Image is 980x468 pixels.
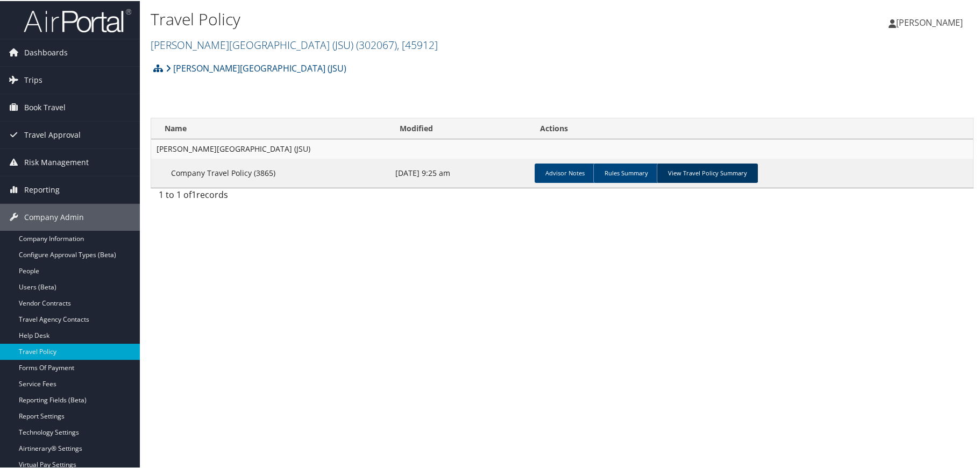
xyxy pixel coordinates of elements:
span: 1 [191,188,196,200]
img: airportal-logo.png [24,7,131,32]
span: Book Travel [24,93,66,120]
td: [PERSON_NAME][GEOGRAPHIC_DATA] (JSU) [151,138,973,158]
th: Actions [530,117,973,138]
div: 1 to 1 of records [159,187,349,205]
a: Rules Summary [593,162,659,182]
span: Travel Approval [24,120,81,147]
span: [PERSON_NAME] [896,16,963,27]
span: Trips [24,66,42,93]
td: Company Travel Policy (3865) [151,158,390,187]
h1: Travel Policy [151,7,699,30]
span: Company Admin [24,203,84,230]
span: ( 302067 ) [356,37,397,51]
a: [PERSON_NAME][GEOGRAPHIC_DATA] (JSU) [151,37,438,51]
span: Risk Management [24,148,89,175]
a: [PERSON_NAME][GEOGRAPHIC_DATA] (JSU) [166,56,346,78]
a: [PERSON_NAME] [889,5,974,38]
td: [DATE] 9:25 am [390,158,530,187]
span: Dashboards [24,38,68,65]
th: Modified: activate to sort column ascending [390,117,530,138]
span: , [ 45912 ] [397,37,438,51]
a: Advisor Notes [535,162,595,182]
a: View Travel Policy Summary [657,162,758,182]
span: Reporting [24,175,60,202]
th: Name: activate to sort column ascending [151,117,390,138]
